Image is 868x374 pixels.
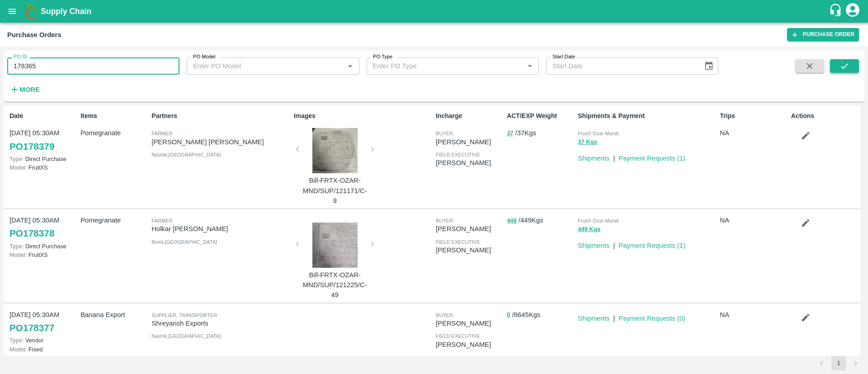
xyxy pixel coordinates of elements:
[436,318,503,328] p: [PERSON_NAME]
[787,28,859,41] a: Purchase Order
[436,312,453,318] span: buyer
[9,155,77,163] p: Direct Purchase
[829,3,844,19] div: customer-support
[578,315,609,322] a: Shipments
[151,239,217,245] span: Beed , [GEOGRAPHIC_DATA]
[9,128,77,138] p: [DATE] 05:30AM
[373,53,392,61] label: PO Type
[9,251,27,258] span: Model:
[151,318,290,328] p: Shreyansh Exports
[436,245,503,255] p: [PERSON_NAME]
[344,60,356,72] button: Open
[19,86,40,93] strong: More
[9,336,77,345] p: Vendor
[7,82,42,97] button: More
[9,225,54,241] a: PO178378
[720,128,788,138] p: NA
[436,152,480,157] span: field executive
[507,128,574,138] p: / 37 Kgs
[507,216,517,226] button: 449
[80,215,148,225] p: Pomegranate
[831,356,846,370] button: page 1
[436,218,453,223] span: buyer
[80,310,148,320] p: Banana Export
[436,131,453,136] span: buyer
[436,111,503,121] p: Incharge
[507,215,574,226] p: / 449 Kgs
[578,242,609,249] a: Shipments
[436,158,503,168] p: [PERSON_NAME]
[578,111,716,121] p: Shipments & Payment
[301,175,369,206] p: Bill-FRTX-OZAR-MND/SUP/121171/C-9
[9,164,27,171] span: Model:
[151,218,172,223] span: Farmer
[720,215,788,225] p: NA
[9,346,27,353] span: Model:
[9,243,24,250] span: Type:
[9,345,77,354] p: Fixed
[507,128,513,139] button: 37
[14,53,27,61] label: PO ID
[507,310,574,320] p: / 8645 Kgs
[151,333,221,339] span: Nashik , [GEOGRAPHIC_DATA]
[609,310,615,323] div: |
[578,218,618,223] span: FruitX Ozar Mandi
[578,224,600,235] button: 449 Kgs
[80,111,148,121] p: Items
[369,60,521,72] input: Enter PO Type
[436,340,503,350] p: [PERSON_NAME]
[609,237,615,251] div: |
[609,150,615,163] div: |
[301,270,369,300] p: Bill-FRTX-OZAR-MND/SUP/121225/C-49
[546,57,697,75] input: Start Date
[23,2,41,20] img: logo
[436,333,480,339] span: field executive
[9,242,77,251] p: Direct Purchase
[813,356,864,370] nav: pagination navigation
[507,111,574,121] p: ACT/EXP Weight
[189,60,341,72] input: Enter PO Model
[524,60,536,72] button: Open
[791,111,859,121] p: Actions
[720,310,788,320] p: NA
[151,312,217,318] span: Supplier, Transporter
[9,156,24,162] span: Type:
[151,111,290,121] p: Partners
[41,7,91,16] b: Supply Chain
[436,137,503,147] p: [PERSON_NAME]
[552,53,575,61] label: Start Date
[436,239,480,245] span: field executive
[151,224,290,234] p: Holkar [PERSON_NAME]
[9,163,77,172] p: FruitXS
[7,29,61,41] div: Purchase Orders
[7,57,179,75] input: Enter PO ID
[436,224,503,234] p: [PERSON_NAME]
[700,57,717,75] button: Choose date
[294,111,432,121] p: Images
[618,242,685,249] a: Payment Requests (1)
[193,53,216,61] label: PO Model
[720,111,788,121] p: Trips
[9,111,77,121] p: Date
[2,1,23,22] button: open drawer
[41,5,829,18] a: Supply Chain
[578,155,609,162] a: Shipments
[9,138,54,155] a: PO178379
[578,137,597,147] button: 37 Kgs
[9,251,77,259] p: FruitXS
[578,131,618,136] span: FruitX Ozar Mandi
[151,137,290,147] p: [PERSON_NAME] [PERSON_NAME]
[618,315,685,322] a: Payment Requests (0)
[507,310,510,320] button: 0
[151,152,221,157] span: Nashik , [GEOGRAPHIC_DATA]
[9,337,24,344] span: Type:
[618,155,685,162] a: Payment Requests (1)
[9,215,77,225] p: [DATE] 05:30AM
[151,131,172,136] span: Farmer
[9,320,54,336] a: PO178377
[80,128,148,138] p: Pomegranate
[9,310,77,320] p: [DATE] 05:30AM
[844,2,861,21] div: account of current user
